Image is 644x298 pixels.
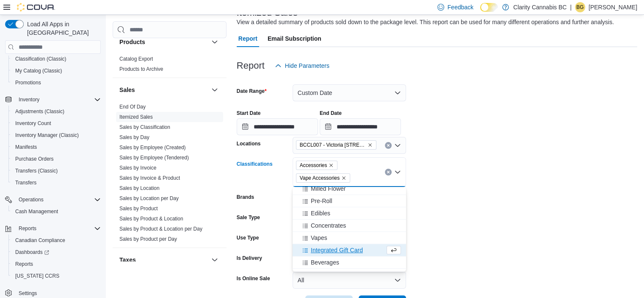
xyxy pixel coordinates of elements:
span: BCCL007 - Victoria 603 Gorge Rd E [296,140,376,150]
button: Remove BCCL007 - Victoria 603 Gorge Rd E from selection in this group [368,142,373,148]
span: Feedback [448,3,473,11]
div: Bailey Garrison [575,2,585,12]
button: Reports [15,223,40,234]
a: Reports [12,259,36,269]
span: Inventory Count [12,118,101,128]
button: My Catalog (Classic) [8,65,104,77]
a: Inventory Manager (Classic) [12,130,82,140]
a: Cash Management [12,206,61,217]
span: Transfers [15,179,36,186]
button: Inventory [15,95,43,105]
button: Clear input [385,142,392,149]
a: Classification (Classic) [12,54,70,64]
a: Promotions [12,78,44,88]
a: Catalog Export [119,56,153,62]
button: Cash Management [8,206,104,217]
a: Adjustments (Classic) [12,106,68,117]
span: Purchase Orders [12,154,101,164]
span: Dark Mode [480,12,481,12]
h3: Taxes [119,256,136,264]
span: Report [238,30,257,47]
a: Itemized Sales [119,114,153,120]
span: Inventory Manager (Classic) [15,132,79,139]
span: Load All Apps in [GEOGRAPHIC_DATA] [24,20,101,37]
span: Canadian Compliance [12,235,101,245]
button: Custom Date [293,84,406,101]
button: Transfers [8,177,104,189]
a: Dashboards [8,246,104,258]
a: My Catalog (Classic) [12,66,66,76]
span: Manifests [12,142,101,152]
input: Press the down key to open a popover containing a calendar. [237,118,318,135]
button: Inventory [2,94,104,106]
a: Canadian Compliance [12,235,69,245]
button: Products [119,38,208,46]
button: Close list of options [394,169,401,175]
h3: Report [237,61,265,71]
div: View a detailed summary of products sold down to the package level. This report can be used for m... [237,18,614,27]
button: Clear input [385,169,392,175]
a: Products to Archive [119,66,163,72]
span: Transfers [12,178,101,188]
span: My Catalog (Classic) [15,67,62,74]
a: Transfers [12,178,40,188]
button: Concentrates [293,220,406,232]
img: Cova [17,3,55,11]
input: Press the down key to open a popover containing a calendar. [320,118,401,135]
span: Reports [19,225,36,232]
span: My Catalog (Classic) [12,66,101,76]
div: Products [113,54,227,78]
button: Promotions [8,77,104,89]
span: Sales by Product per Day [119,236,177,242]
button: Canadian Compliance [8,234,104,246]
button: Operations [15,195,47,205]
span: Products to Archive [119,66,163,72]
a: Purchase Orders [12,154,57,164]
span: Dashboards [15,249,49,256]
span: Promotions [15,79,41,86]
span: Hide Parameters [285,61,329,70]
span: Reports [15,261,33,267]
button: Purchase Orders [8,153,104,165]
button: Manifests [8,141,104,153]
h3: Sales [119,86,135,94]
span: Promotions [12,78,101,88]
label: End Date [320,110,342,117]
span: Email Subscription [268,30,321,47]
button: Sales [119,86,208,94]
span: Sales by Product & Location [119,215,183,222]
span: Services [311,270,334,279]
label: Is Online Sale [237,275,270,282]
span: Integrated Gift Card [311,246,363,254]
span: Adjustments (Classic) [15,108,64,115]
span: Sales by Location [119,185,160,192]
label: Brands [237,194,254,201]
span: Sales by Product & Location per Day [119,226,202,232]
a: Inventory Count [12,118,55,128]
a: Sales by Employee (Created) [119,145,186,150]
span: Transfers (Classic) [15,167,58,174]
button: Taxes [210,255,220,265]
span: Cash Management [12,206,101,217]
span: Milled Flower [311,184,345,193]
span: Vapes [311,234,327,242]
span: Canadian Compliance [15,237,65,244]
input: Dark Mode [480,3,498,12]
span: Edibles [311,209,330,217]
a: Transfers (Classic) [12,166,61,176]
label: Classifications [237,161,273,167]
p: Clarity Cannabis BC [513,2,567,12]
span: Vape Accessories [296,173,350,183]
label: Start Date [237,110,261,117]
button: Edibles [293,207,406,220]
span: Inventory Manager (Classic) [12,130,101,140]
span: Sales by Employee (Tendered) [119,154,189,161]
span: Inventory Count [15,120,51,127]
label: Date Range [237,88,267,95]
a: Sales by Product per Day [119,236,177,242]
span: Sales by Day [119,134,149,141]
button: Inventory Manager (Classic) [8,129,104,141]
span: Inventory [15,95,101,105]
a: Sales by Location per Day [119,195,179,201]
button: Hide Parameters [271,57,333,74]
